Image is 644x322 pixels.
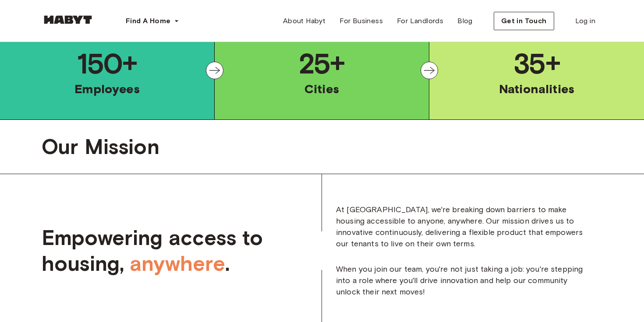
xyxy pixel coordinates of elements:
span: Get in Touch [501,16,547,26]
span: At [GEOGRAPHIC_DATA], we're breaking down barriers to make housing accessible to anyone, anywhere... [336,204,588,249]
span: Nationalities [499,81,574,96]
span: anywhere [130,251,225,276]
img: Habyt [42,15,94,24]
span: 35+ [513,46,560,81]
button: Find A Home [119,12,186,30]
span: Find A Home [126,16,170,26]
span: For Landlords [397,16,443,26]
span: When you join our team, you're not just taking a job: you're stepping into a role where you'll dr... [336,263,588,297]
a: About Habyt [276,12,333,30]
a: For Business [333,12,390,30]
span: About Habyt [283,16,326,26]
button: Get in Touch [494,12,554,30]
span: Log in [575,16,595,26]
a: For Landlords [390,12,450,30]
span: For Business [340,16,383,26]
span: Blog [457,16,473,26]
span: Our Mission [42,134,602,160]
span: 25+ [299,46,344,81]
span: Empowering access to housing, . [42,225,322,276]
a: Log in [568,12,602,30]
a: Blog [450,12,480,30]
span: Cities [304,81,339,96]
span: 150+ [77,46,137,81]
span: Employees [74,81,139,96]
